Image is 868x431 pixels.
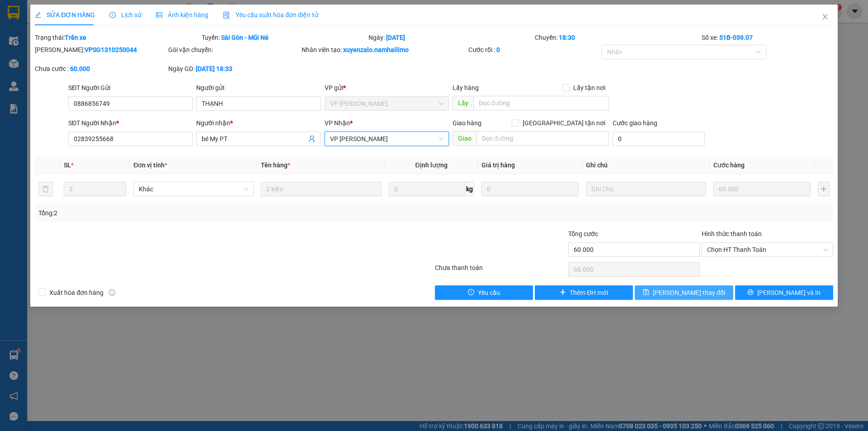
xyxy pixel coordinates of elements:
span: Tổng cước [568,230,598,237]
div: 0348072947 [86,40,159,53]
span: Cước hàng [713,161,745,169]
div: Chưa thanh toán [434,263,567,279]
div: Tổng: 2 [38,208,335,218]
span: printer [747,289,754,296]
div: trinh [86,29,159,40]
div: Nhân viên tạo: [302,45,467,55]
button: delete [38,182,53,196]
span: Gửi: [8,9,22,18]
div: Gói vận chuyển: [168,45,300,55]
div: Ngày: [368,33,534,43]
div: Cước rồi : [468,45,600,55]
b: [DATE] [386,34,405,41]
span: Giao [453,131,476,146]
span: Lấy hàng [453,84,479,91]
div: Tuyến: [201,33,368,43]
span: Lịch sử [109,11,142,19]
span: Lấy [453,96,473,110]
span: Yêu cầu [478,288,500,298]
b: 51B-059.07 [719,34,753,41]
span: exclamation-circle [468,289,474,296]
span: Lấy tận nơi [570,83,609,93]
span: Định lượng [415,161,448,169]
span: Chọn HT Thanh Toán [707,243,828,256]
b: Sài Gòn - Mũi Né [221,34,269,41]
input: Dọc đường [473,96,609,110]
span: save [643,289,649,296]
span: user-add [308,135,316,142]
span: [PERSON_NAME] và In [757,288,821,298]
span: Tên hàng [261,161,290,169]
div: VP [PERSON_NAME] [8,8,80,29]
div: Người nhận [196,118,321,128]
div: Chuyến: [534,33,701,43]
span: kg [465,182,474,196]
span: Đơn vị tính [133,161,167,169]
span: close [821,13,829,20]
input: Ghi Chú [586,182,706,196]
button: exclamation-circleYêu cầu [435,285,533,300]
b: Trên xe [65,34,86,41]
input: Cước giao hàng [613,132,705,146]
span: plus [560,289,566,296]
span: Giao hàng [453,119,481,127]
div: SĐT Người Gửi [68,83,193,93]
input: 0 [481,182,579,196]
input: VD: Bàn, Ghế [261,182,381,196]
div: 0377438928 [8,40,80,53]
span: Thêm ĐH mới [570,288,608,298]
span: Nhận: [86,9,108,18]
span: Xuất hóa đơn hàng [46,288,107,298]
span: VP Nhận [325,119,350,127]
input: Dọc đường [476,131,609,146]
b: 18:30 [559,34,575,41]
div: Số xe: [701,33,834,43]
div: hà [8,29,80,40]
div: VP gửi [325,83,449,93]
button: save[PERSON_NAME] thay đổi [635,285,733,300]
span: picture [156,12,162,18]
span: Ảnh kiện hàng [156,11,208,19]
button: plusThêm ĐH mới [535,285,633,300]
th: Ghi chú [582,156,710,174]
b: [DATE] 18:33 [196,65,232,72]
div: SĐT Người Nhận [68,118,193,128]
b: xuyenzalo.namhailimo [343,46,409,53]
span: VP Phan Thiết [330,132,443,146]
button: printer[PERSON_NAME] và In [735,285,833,300]
span: edit [35,12,41,18]
button: plus [818,182,830,196]
label: Cước giao hàng [613,119,657,127]
b: VPSG1310250044 [85,46,137,53]
b: 0 [496,46,500,53]
span: SỬA ĐƠN HÀNG [35,11,95,19]
input: 0 [713,182,811,196]
span: clock-circle [109,12,116,18]
div: Chưa cước : [35,64,166,74]
span: [GEOGRAPHIC_DATA] tận nơi [519,118,609,128]
span: VP Phạm Ngũ Lão [330,97,443,110]
button: Close [812,5,838,30]
label: Hình thức thanh toán [702,230,762,237]
span: info-circle [109,289,115,296]
span: SL [64,161,71,169]
span: Yêu cầu xuất hóa đơn điện tử [223,11,318,19]
div: VP [PERSON_NAME] [86,8,159,29]
div: Ngày GD: [168,64,300,74]
div: Người gửi [196,83,321,93]
img: icon [223,12,230,19]
span: Khác [139,182,248,196]
div: Trạng thái: [34,33,201,43]
span: [PERSON_NAME] thay đổi [653,288,725,298]
div: 40.000 [7,58,81,69]
span: Giá trị hàng [481,161,515,169]
div: [PERSON_NAME]: [35,45,166,55]
span: CR : [7,59,21,69]
b: 60.000 [70,65,90,72]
